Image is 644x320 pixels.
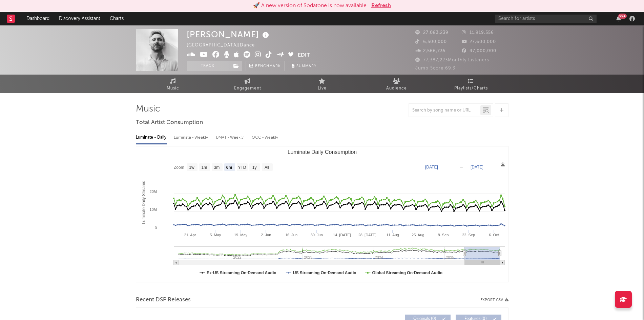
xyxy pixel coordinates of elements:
[415,31,449,35] span: 27,083,239
[207,271,276,275] text: Ex-US Streaming On-Demand Audio
[358,233,376,237] text: 28. [DATE]
[462,49,496,53] span: 47,000,000
[136,296,191,304] span: Recent DSP Releases
[184,233,196,237] text: 21. Apr
[210,75,285,93] a: Engagement
[54,12,105,25] a: Discovery Assistant
[136,119,203,127] span: Total Artist Consumption
[415,58,489,62] span: 77,387,223 Monthly Listeners
[386,233,399,237] text: 11. Aug
[238,165,246,170] text: YTD
[438,233,449,237] text: 8. Sep
[459,165,463,169] text: →
[298,51,310,60] button: Edit
[246,61,285,71] a: Benchmark
[261,233,271,237] text: 2. Jun
[189,165,194,170] text: 1w
[616,16,621,21] button: 99+
[226,165,232,170] text: 6m
[154,226,157,230] text: 0
[409,108,480,113] input: Search by song name or URL
[480,298,508,302] button: Export CSV
[462,31,494,35] span: 11,919,556
[105,12,128,25] a: Charts
[425,165,438,169] text: [DATE]
[434,75,508,93] a: Playlists/Charts
[415,66,455,71] span: Jump Score: 69.3
[234,84,261,93] span: Engagement
[252,165,256,170] text: 1y
[253,2,368,10] div: 🚀 A new version of Sodatone is now available.
[141,181,146,224] text: Luminate Daily Streams
[214,165,220,170] text: 3m
[454,84,488,93] span: Playlists/Charts
[187,61,229,71] button: Track
[285,75,359,93] a: Live
[471,165,483,169] text: [DATE]
[462,40,496,44] span: 27,600,000
[264,165,269,170] text: All
[234,233,247,237] text: 19. May
[462,233,475,237] text: 22. Sep
[489,233,499,237] text: 6. Oct
[287,149,357,155] text: Luminate Daily Consumption
[371,2,391,10] button: Refresh
[333,233,351,237] text: 14. [DATE]
[310,233,323,237] text: 30. Jun
[216,132,245,143] div: BMAT - Weekly
[174,132,209,143] div: Luminate - Weekly
[174,165,184,170] text: Zoom
[149,207,157,212] text: 10M
[618,14,627,19] div: 99 +
[359,75,434,93] a: Audience
[255,62,281,71] span: Benchmark
[296,64,316,68] span: Summary
[252,132,279,143] div: OCC - Weekly
[149,189,157,194] text: 20M
[293,271,356,275] text: US Streaming On-Demand Audio
[412,233,424,237] text: 25. Aug
[167,84,179,93] span: Music
[318,84,327,93] span: Live
[187,41,263,49] div: [GEOGRAPHIC_DATA] | Dance
[386,84,407,93] span: Audience
[495,15,597,23] input: Search for artists
[415,49,445,53] span: 2,566,735
[372,271,442,275] text: Global Streaming On-Demand Audio
[415,40,447,44] span: 6,500,000
[210,233,221,237] text: 5. May
[136,75,210,93] a: Music
[136,146,508,282] svg: Luminate Daily Consumption
[288,61,320,71] button: Summary
[201,165,207,170] text: 1m
[187,29,271,40] div: [PERSON_NAME]
[285,233,297,237] text: 16. Jun
[22,12,54,25] a: Dashboard
[136,132,167,143] div: Luminate - Daily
